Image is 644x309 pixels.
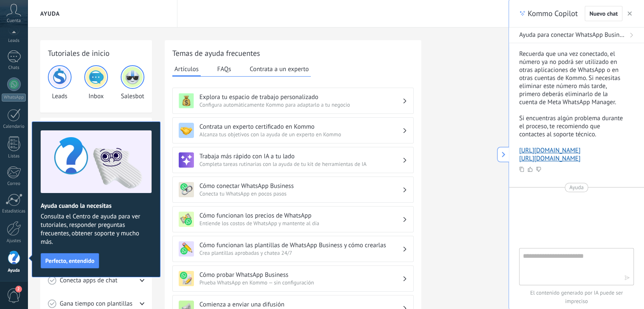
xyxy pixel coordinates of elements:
[199,152,402,160] h3: Trabaja más rápido con IA a tu lado
[2,94,26,102] div: WhatsApp
[172,48,414,58] h2: Temas de ayuda frecuentes
[569,183,584,192] span: Ayuda
[509,28,644,43] button: Ayuda para conectar WhatsApp Business
[45,258,94,264] span: Perfecto, entendido
[199,131,402,138] span: Alcanza tus objetivos con la ayuda de un experto en Kommo
[60,276,117,285] span: Conecta apps de chat
[7,18,21,24] span: Cuenta
[199,271,402,279] h3: Cómo probar WhatsApp Business
[2,154,26,159] div: Listas
[121,65,144,100] div: Salesbot
[199,241,402,249] h3: Cómo funcionan las plantillas de WhatsApp Business y cómo crearlas
[199,212,402,220] h3: Cómo funcionan los precios de WhatsApp
[15,286,22,292] span: 2
[199,101,402,108] span: Configura automáticamente Kommo para adaptarlo a tu negocio
[199,220,402,227] span: Entiende los costos de WhatsApp y mantente al día
[589,11,618,17] span: Nuevo chat
[48,48,144,58] h2: Tutoriales de inicio
[199,249,402,257] span: Crea plantillas aprobadas y chatea 24/7
[215,63,233,75] button: FAQs
[519,154,580,163] a: [URL][DOMAIN_NAME]
[199,123,402,131] h3: Contrata un experto certificado en Kommo
[2,181,26,187] div: Correo
[199,93,402,101] h3: Explora tu espacio de trabajo personalizado
[519,289,634,306] span: El contenido generado por IA puede ser impreciso
[41,212,152,246] span: Consulta el Centro de ayuda para ver tutoriales, responder preguntas frecuentes, obtener soporte ...
[199,301,402,309] h3: Comienza a enviar una difusión
[2,65,26,71] div: Chats
[199,182,402,190] h3: Cómo conectar WhatsApp Business
[199,160,402,168] span: Completa tareas rutinarias con la ayuda de tu kit de herramientas de IA
[172,63,201,77] button: Artículos
[48,65,72,100] div: Leads
[2,38,26,44] div: Leads
[41,253,99,268] button: Perfecto, entendido
[199,279,402,286] span: Prueba WhatsApp en Kommo — sin configuración
[2,238,26,244] div: Ajustes
[519,31,627,39] span: Ayuda para conectar WhatsApp Business
[2,209,26,214] div: Estadísticas
[2,124,26,130] div: Calendario
[41,202,152,210] h2: Ayuda cuando la necesitas
[519,146,580,154] a: [URL][DOMAIN_NAME]
[199,190,402,197] span: Conecta tu WhatsApp en pocos pasos
[248,63,311,75] button: Contrata a un experto
[528,8,578,19] span: Kommo Copilot
[2,268,26,273] div: Ayuda
[585,6,622,21] button: Nuevo chat
[519,50,624,106] p: Recuerda que una vez conectado, el número ya no podrá ser utilizado en otras aplicaciones de What...
[84,65,108,100] div: Inbox
[519,114,624,138] p: Si encuentras algún problema durante el proceso, te recomiendo que contactes al soporte técnico.
[60,300,133,308] span: Gana tiempo con plantillas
